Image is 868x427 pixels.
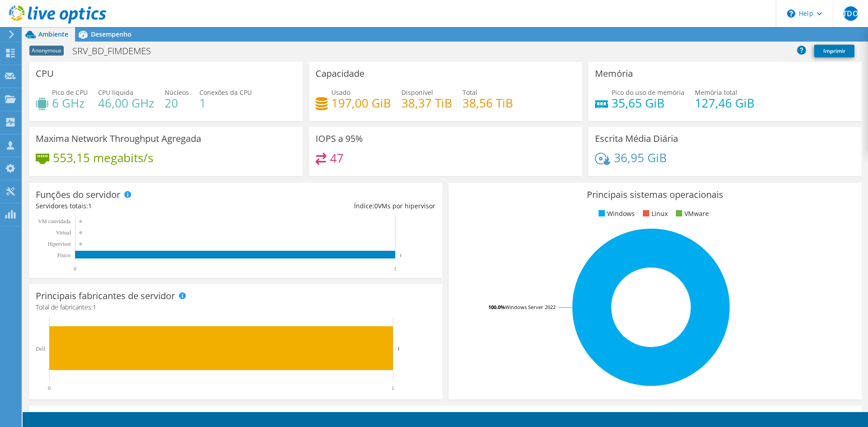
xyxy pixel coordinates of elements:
[401,88,433,97] span: Disponível
[612,88,684,97] span: Pico do uso de memória
[93,303,96,311] span: 1
[48,241,71,247] text: Hipervisor
[394,266,396,272] text: 1
[36,346,45,352] text: Dell
[462,98,513,108] h4: 38,56 TiB
[52,98,88,108] h4: 6 GHz
[98,88,133,97] span: CPU líquida
[331,98,391,108] h4: 197,00 GiB
[612,98,684,108] h4: 35,65 GiB
[165,88,189,97] span: Núcleos
[80,242,82,246] text: 0
[53,153,153,163] h4: 553,15 megabits/s
[29,46,64,56] span: Anonymous
[36,291,175,301] h3: Principais fabricantes de servidor
[80,219,82,224] text: 0
[316,134,363,144] h3: IOPS a 95%
[74,266,76,272] text: 0
[36,134,201,144] h3: Maxima Network Throughput Agregada
[80,230,82,235] text: 0
[374,202,378,210] span: 0
[36,201,236,211] div: Servidores totais:
[199,88,252,97] span: Conexões da CPU
[595,134,678,144] h3: Escrita Média Diária
[641,209,668,219] li: Linux
[455,190,855,200] h3: Principais sistemas operacionais
[36,190,120,200] h3: Funções do servidor
[165,98,189,108] h4: 20
[614,153,667,163] h4: 36,95 GiB
[52,88,88,97] span: Pico de CPU
[57,252,71,258] tspan: Físico
[844,6,858,21] span: JTDOJ
[68,46,165,56] h1: SRV_BD_FIMDEMES
[36,302,435,312] h4: Total de fabricantes:
[392,385,394,391] text: 1
[814,45,854,57] a: Imprimir
[236,201,435,211] div: Índice: VMs por hipervisor
[38,218,71,225] text: VM convidada
[36,69,54,79] h3: CPU
[331,88,350,97] span: Usado
[199,98,252,108] h4: 1
[595,69,633,79] h3: Memória
[56,230,71,236] text: Virtual
[787,9,795,18] svg: \n
[488,304,505,310] tspan: 100.0%
[462,88,477,97] span: Total
[400,253,402,258] text: 1
[91,30,132,38] span: Desempenho
[401,98,452,108] h4: 38,37 TiB
[596,209,635,219] li: Windows
[695,88,737,97] span: Memória total
[316,69,364,79] h3: Capacidade
[505,304,556,310] tspan: Windows Server 2022
[98,98,154,108] h4: 46,00 GHz
[330,153,344,163] h4: 47
[38,30,68,38] span: Ambiente
[88,202,92,210] span: 1
[674,209,709,219] li: VMware
[48,385,51,391] text: 0
[397,346,400,351] text: 1
[695,98,755,108] h4: 127,46 GiB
